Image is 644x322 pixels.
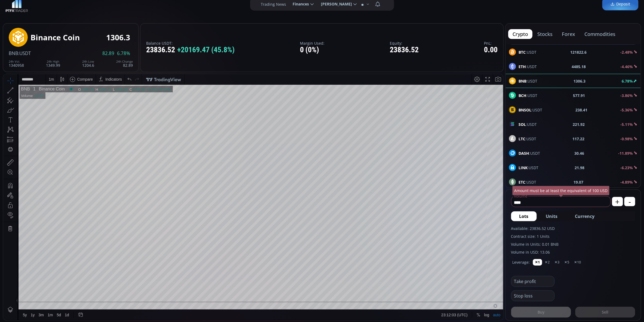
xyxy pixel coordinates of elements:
span: :USDT [519,136,536,142]
button: Units [538,211,566,221]
b: -5.36% [621,107,633,113]
div: 23836.52 [390,46,419,54]
b: -2.48% [621,50,633,55]
div: Volume [18,20,29,24]
div: 5d [54,239,58,243]
div: O [75,13,78,17]
div: 1y [27,239,32,243]
div: 1307.11 [95,13,108,17]
b: -5.11% [621,122,633,127]
div: 0 (0%) [300,46,324,54]
button: ✕3 [553,259,562,266]
label: Margin Used: [300,41,324,45]
label: Available: 23836.52 USD [511,226,635,231]
div: 1m [44,239,50,243]
b: 19.07 [574,179,584,185]
label: PnL: [484,41,498,45]
button: Lots [511,211,537,221]
span: :USDT [18,50,31,56]
b: SOL [519,122,526,127]
div: 5y [20,239,24,243]
span: :USDT [519,64,537,69]
label: Trading News [261,1,286,7]
b: LTC [519,136,526,141]
b: BNSOL [519,107,532,113]
div: 1349.99 [46,60,60,67]
button: ✕10 [572,259,583,266]
div: 12.57 [32,20,41,24]
div: 1306.16 [78,13,91,17]
span: Currency [575,213,595,220]
label: Volume in USD: 13.06 [511,249,635,255]
label: Volume in Units: 0.01 BNB [511,241,635,247]
div: BNB [18,13,27,17]
b: 577.91 [573,93,585,98]
b: -0.98% [621,136,633,141]
span: BNB [9,50,18,56]
label: Contract size: 1 Units [511,233,635,239]
span: :USDT [519,107,542,113]
button: - [624,197,635,206]
b: DASH [519,151,529,156]
div: 24h Change [116,60,133,63]
div: Binance Coin [30,33,80,42]
div:  [5,73,9,78]
div: 0.00 [484,46,498,54]
b: 4485.18 [572,64,586,69]
span: 23:12:03 (UTC) [438,239,464,243]
div: C [126,13,129,17]
button: stocks [533,29,557,39]
b: 117.22 [573,136,585,142]
span: Units [546,213,558,220]
b: 238.41 [576,107,588,113]
div: Binance Coin [32,13,62,17]
button: ✕1 [533,259,542,266]
b: -4.89% [621,180,633,185]
span: :USDT [519,150,540,156]
span: 82.89 [102,51,114,56]
b: -4.46% [621,64,633,69]
b: -11.89% [618,151,633,156]
div: H [92,13,95,17]
b: 30.46 [575,150,584,156]
b: -6.23% [621,165,633,170]
div: L [110,13,112,17]
label: Balance USDT: [146,41,235,45]
div: 3m [35,239,41,243]
button: ✕2 [543,259,552,266]
span: :USDT [519,49,537,55]
button: crypto [508,29,533,39]
b: 21.98 [575,165,585,171]
div: log [481,239,486,243]
div: 24h High [46,60,60,63]
div: 1306.08 [112,13,125,17]
div: Market open [66,13,70,17]
b: 121822.6 [571,49,587,55]
div: Compare [74,3,90,7]
span: :USDT [519,121,537,127]
div: Indicators [102,3,119,7]
button: + [612,197,623,206]
button: forex [558,29,580,39]
span: Deposit [611,1,630,7]
button: 23:12:03 (UTC) [436,236,466,246]
div: 1 m [45,3,51,7]
span: :USDT [519,93,538,98]
span: :USDT [519,165,539,171]
b: LINK [519,165,528,170]
div: +0.16 (+0.01%) [143,13,168,17]
div: 1340958 [9,60,24,67]
div: 82.89 [116,60,133,67]
b: ETC [519,180,526,185]
button: commodities [580,29,620,39]
div: 1 [27,13,32,17]
button: Currency [567,211,603,221]
button: ✕5 [562,259,572,266]
b: -3.86% [621,93,633,98]
span: Lots [519,213,529,220]
span: +20169.47 (45.8%) [177,46,235,54]
div: 1d [62,239,66,243]
span: :USDT [519,179,536,185]
b: BTC [519,50,526,55]
div: 24h Vol. [9,60,24,63]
